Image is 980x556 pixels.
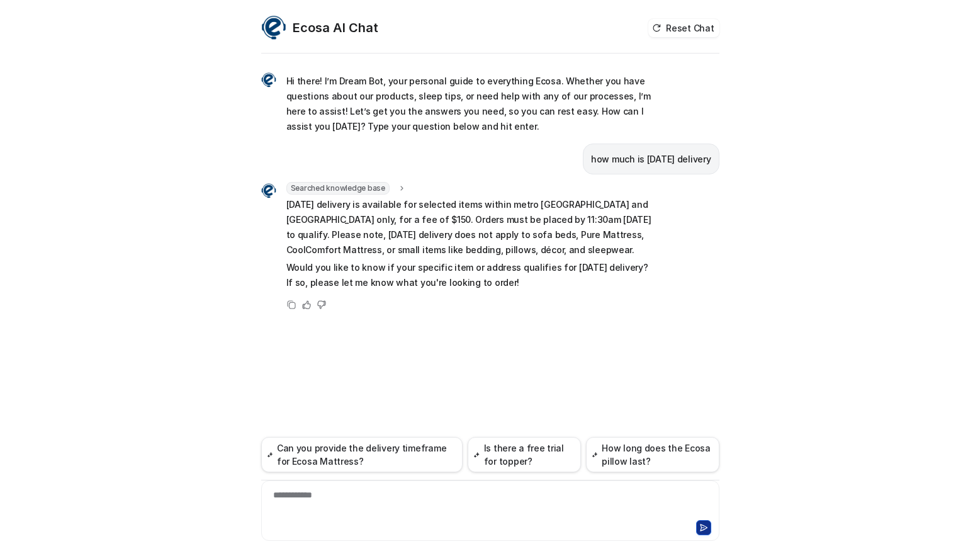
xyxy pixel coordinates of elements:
[468,437,580,472] button: Is there a free trial for topper?
[286,74,655,134] p: Hi there! I’m Dream Bot, your personal guide to everything Ecosa. Whether you have questions abou...
[286,182,390,195] span: Searched knowledge base
[591,152,711,167] p: how much is [DATE] delivery
[286,260,655,290] p: Would you like to know if your specific item or address qualifies for [DATE] delivery? If so, ple...
[293,19,378,37] h2: Ecosa AI Chat
[286,197,655,258] p: [DATE] delivery is available for selected items within metro [GEOGRAPHIC_DATA] and [GEOGRAPHIC_DA...
[261,15,286,40] img: Widget
[261,437,463,472] button: Can you provide the delivery timeframe for Ecosa Mattress?
[586,437,719,472] button: How long does the Ecosa pillow last?
[261,72,276,88] img: Widget
[261,183,276,198] img: Widget
[648,19,719,37] button: Reset Chat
